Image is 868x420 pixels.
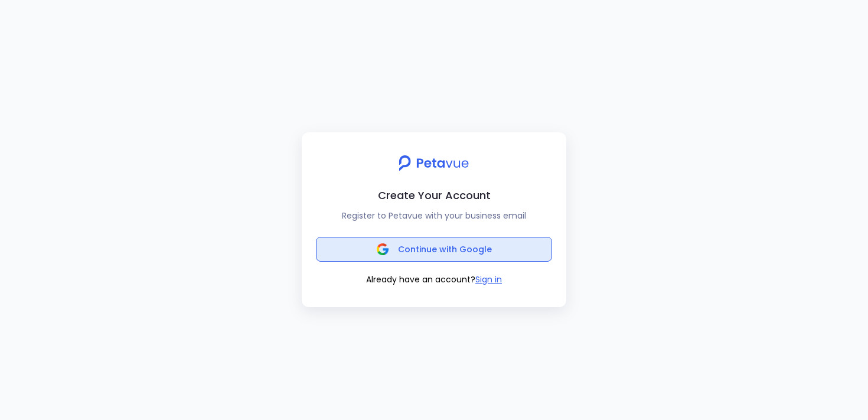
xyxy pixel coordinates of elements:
[311,209,557,223] p: Register to Petavue with your business email
[475,274,502,286] button: Sign in
[366,274,475,285] span: Already have an account?
[311,187,557,204] h2: Create Your Account
[398,243,492,255] span: Continue with Google
[391,149,477,177] img: petavue logo
[316,237,552,262] button: Continue with Google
